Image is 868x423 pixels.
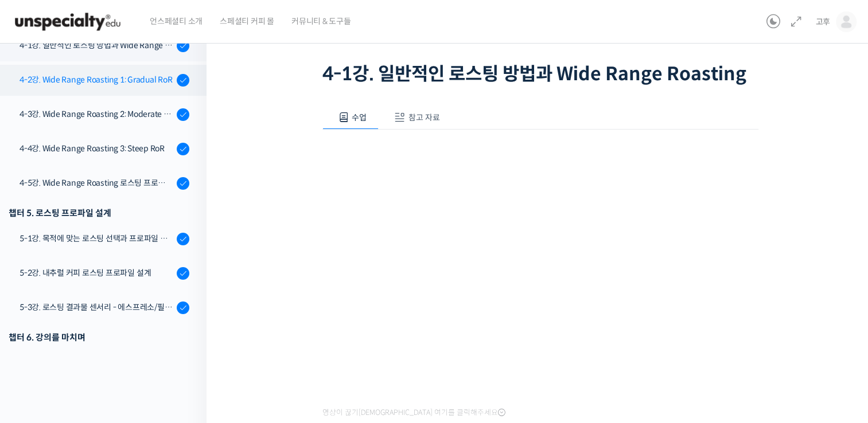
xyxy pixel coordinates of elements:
[3,328,76,357] a: 홈
[105,346,119,355] span: 대화
[36,345,43,354] span: 홈
[177,345,191,354] span: 설정
[148,328,220,357] a: 설정
[76,328,148,357] a: 대화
